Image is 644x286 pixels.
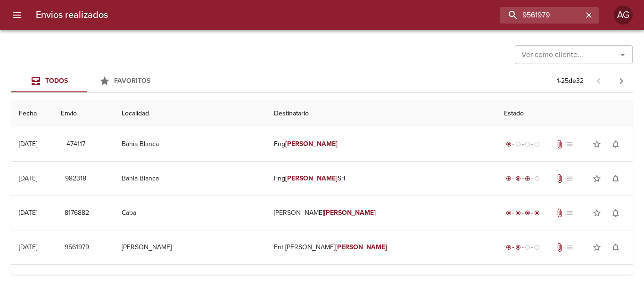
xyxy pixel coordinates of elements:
[114,230,266,264] td: [PERSON_NAME]
[592,243,602,252] span: star_border
[266,127,496,161] td: Fng
[19,243,37,251] div: [DATE]
[592,208,602,218] span: star_border
[555,208,564,218] span: Tiene documentos adjuntos
[114,77,150,85] span: Favoritos
[515,245,521,250] span: radio_button_checked
[19,140,37,148] div: [DATE]
[61,170,91,188] button: 982318
[525,210,530,216] span: radio_button_checked
[506,210,512,216] span: radio_button_checked
[614,6,633,25] div: Abrir información de usuario
[506,141,512,147] span: radio_button_checked
[564,243,574,252] span: No tiene pedido asociado
[45,77,68,85] span: Todos
[611,208,620,218] span: notifications_none
[6,4,28,26] button: menu
[587,204,606,222] button: Agregar a favoritos
[114,162,266,196] td: Bahia Blanca
[53,100,115,127] th: Envio
[506,245,512,250] span: radio_button_checked
[65,139,87,150] span: 474117
[525,176,530,181] span: radio_button_checked
[606,135,625,154] button: Activar notificaciones
[65,173,87,185] span: 982318
[564,208,574,218] span: No tiene pedido asociado
[496,100,633,127] th: Estado
[61,204,93,222] button: 8176882
[19,209,37,217] div: [DATE]
[610,70,633,92] span: Pagina siguiente
[587,238,606,257] button: Agregar a favoritos
[606,204,625,222] button: Activar notificaciones
[515,210,521,216] span: radio_button_checked
[19,174,37,182] div: [DATE]
[611,174,620,183] span: notifications_none
[324,209,376,217] em: [PERSON_NAME]
[616,48,629,61] button: Abrir
[335,243,388,251] em: [PERSON_NAME]
[266,100,496,127] th: Destinatario
[534,141,540,147] span: radio_button_unchecked
[555,174,564,183] span: Tiene documentos adjuntos
[61,239,93,256] button: 9561979
[592,139,602,149] span: star_border
[506,176,512,181] span: radio_button_checked
[587,169,606,188] button: Agregar a favoritos
[504,208,542,218] div: Entregado
[525,141,530,147] span: radio_button_unchecked
[587,135,606,154] button: Agregar a favoritos
[266,162,496,196] td: Fng Srl
[611,139,620,149] span: notifications_none
[266,196,496,230] td: [PERSON_NAME]
[611,243,620,252] span: notifications_none
[285,140,338,148] em: [PERSON_NAME]
[114,196,266,230] td: Caba
[61,136,91,153] button: 474117
[525,245,530,250] span: radio_button_unchecked
[500,7,583,24] input: buscar
[606,238,625,257] button: Activar notificaciones
[606,169,625,188] button: Activar notificaciones
[534,210,540,216] span: radio_button_checked
[285,174,338,182] em: [PERSON_NAME]
[36,8,108,23] h6: Envios realizados
[65,207,89,219] span: 8176882
[555,243,564,252] span: Tiene documentos adjuntos
[504,243,542,252] div: Despachado
[114,100,266,127] th: Localidad
[614,6,633,25] div: AG
[515,141,521,147] span: radio_button_unchecked
[557,76,584,86] p: 1 - 25 de 32
[592,174,602,183] span: star_border
[504,139,542,149] div: Generado
[266,230,496,264] td: Ent [PERSON_NAME]
[555,139,564,149] span: Tiene documentos adjuntos
[534,176,540,181] span: radio_button_unchecked
[587,76,610,85] span: Pagina anterior
[114,127,266,161] td: Bahia Blanca
[564,174,574,183] span: No tiene pedido asociado
[11,70,162,92] div: Tabs Envios
[564,139,574,149] span: No tiene pedido asociado
[65,242,89,253] span: 9561979
[11,100,53,127] th: Fecha
[534,245,540,250] span: radio_button_unchecked
[515,176,521,181] span: radio_button_checked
